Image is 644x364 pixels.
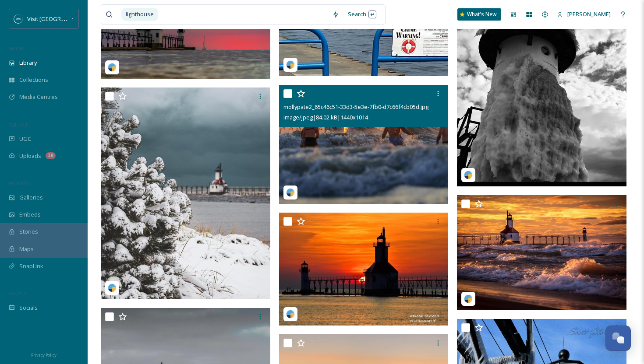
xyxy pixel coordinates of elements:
span: Collections [19,76,48,84]
span: COLLECT [9,121,28,128]
span: Media Centres [19,93,58,101]
a: What's New [457,8,501,21]
button: Open Chat [605,325,631,351]
span: MEDIA [9,45,24,52]
a: Privacy Policy [31,349,57,360]
img: lauradekreek_c18820db-f93f-1004-74bd-c7f8e70aa080.jpg [101,87,270,299]
img: snapsea-logo.png [286,60,295,69]
div: 18 [46,152,56,159]
img: snapsea-logo.png [108,63,117,72]
img: snapsea-logo.png [286,310,295,318]
span: Privacy Policy [31,352,57,358]
span: [PERSON_NAME] [567,10,611,18]
span: Embeds [19,210,41,219]
span: SnapLink [19,262,43,270]
img: SM%20Social%20Profile.png [14,14,23,23]
img: snapsea-logo.png [464,294,473,303]
div: Search [343,6,381,23]
span: Socials [19,304,38,312]
img: snapsea-logo.png [286,188,295,197]
span: Uploads [19,152,41,160]
span: SOCIALS [9,290,26,297]
img: snapsea-logo.png [108,283,117,292]
span: WIDGETS [9,180,29,186]
span: Stories [19,227,38,236]
span: UGC [19,135,31,143]
span: image/jpeg | 84.02 kB | 1440 x 1014 [283,113,368,121]
span: mollypate2_65c46c51-33d3-5e3e-7fb0-d7c66f4cb05d.jpg [283,103,428,111]
img: snapsea-logo.png [464,171,473,179]
span: Galleries [19,193,43,202]
img: dianeelwaerphotography_5a252fee-7209-5fda-a9bc-daa2ce5e20ee.jpg [279,213,449,325]
img: mollypate2_65c46c51-33d3-5e3e-7fb0-d7c66f4cb05d.jpg [279,85,449,204]
span: Maps [19,245,34,253]
span: Visit [GEOGRAPHIC_DATA][US_STATE] [27,14,125,23]
span: lighthouse [121,8,158,21]
span: Library [19,59,37,67]
a: [PERSON_NAME] [553,6,615,23]
img: mollypate2_17888410894146978.jpg [457,195,626,310]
